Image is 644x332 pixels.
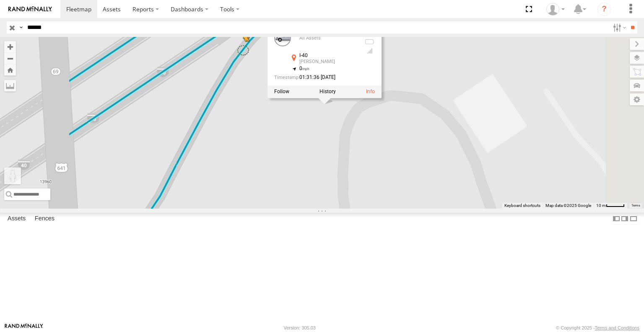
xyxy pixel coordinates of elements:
label: Dock Summary Table to the Right [621,213,629,225]
a: Terms and Conditions [595,325,639,330]
label: Fences [31,213,59,225]
button: Zoom in [4,41,16,52]
button: Drag Pegman onto the map to open Street View [4,167,21,184]
label: Dock Summary Table to the Left [612,213,621,225]
button: Zoom Home [4,64,16,76]
a: View Asset Details [366,89,375,95]
label: View Asset History [319,89,336,95]
i: ? [597,3,611,16]
div: Last Event GSM Signal Strength [365,48,375,55]
label: Search Query [18,21,24,34]
label: Map Settings [630,94,644,105]
div: Hector Serna [543,3,568,16]
a: Visit our Website [5,324,43,332]
label: Realtime tracking of Asset [274,89,289,95]
div: No battery health information received from this device. [365,39,375,45]
label: Measure [4,80,16,91]
div: [PERSON_NAME] [299,60,358,65]
a: View Asset Details [274,30,291,47]
div: All Assets [299,36,358,41]
span: 10 m [596,203,606,208]
label: Hide Summary Table [629,213,638,225]
img: rand-logo.svg [8,6,52,12]
a: Terms [631,204,640,207]
div: Date/time of location update [274,75,358,81]
div: © Copyright 2025 - [556,325,639,330]
div: Version: 305.03 [284,325,316,330]
button: Keyboard shortcuts [504,203,540,209]
div: I-40 [299,53,358,59]
button: Zoom out [4,52,16,64]
button: Map Scale: 10 m per 41 pixels [594,203,627,209]
span: 0 [299,66,310,72]
span: Map data ©2025 Google [545,203,591,208]
label: Assets [3,213,30,225]
label: Search Filter Options [610,21,628,34]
